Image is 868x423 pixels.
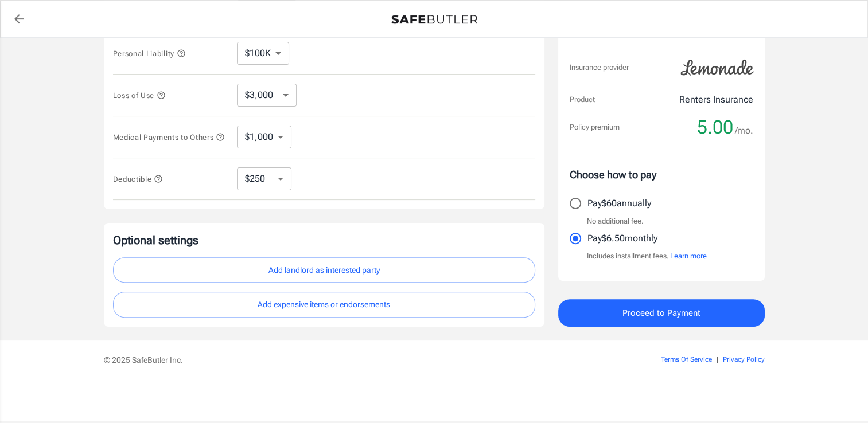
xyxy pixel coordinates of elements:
a: Privacy Policy [723,355,765,363]
p: Pay $60 annually [587,197,651,210]
span: /mo. [735,123,753,139]
p: Pay $6.50 monthly [587,232,657,245]
img: Lemonade [674,52,760,84]
button: Learn more [670,250,707,262]
span: Deductible [113,175,164,183]
span: Personal Liability [113,49,186,58]
span: 5.00 [697,116,733,139]
button: Add landlord as interested party [113,257,535,283]
a: back to quotes [7,7,30,30]
span: Proceed to Payment [622,305,700,320]
button: Personal Liability [113,46,186,60]
img: Back to quotes [391,15,477,24]
p: Choose how to pay [570,167,753,182]
p: Optional settings [113,232,535,248]
button: Loss of Use [113,88,166,102]
p: Policy premium [570,122,620,133]
span: Loss of Use [113,91,166,100]
button: Medical Payments to Others [113,130,225,144]
p: Insurance provider [570,62,629,73]
p: Renters Insurance [679,93,753,107]
a: Terms Of Service [661,355,712,363]
p: Includes installment fees. [587,250,707,262]
span: Medical Payments to Others [113,133,225,142]
button: Deductible [113,172,164,186]
span: | [717,355,718,363]
button: Add expensive items or endorsements [113,292,535,318]
p: © 2025 SafeButler Inc. [104,354,596,366]
button: Proceed to Payment [558,299,765,327]
p: No additional fee. [587,216,644,227]
p: Product [570,94,595,105]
